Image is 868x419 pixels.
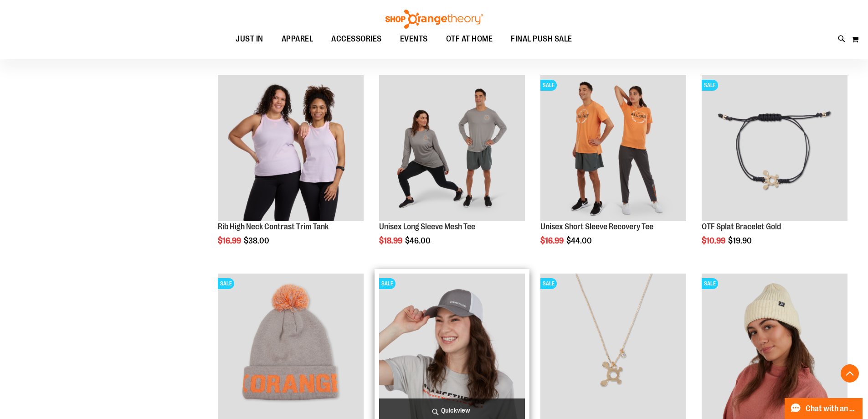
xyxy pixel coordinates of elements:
span: APPAREL [282,29,313,49]
img: Unisex Short Sleeve Recovery Tee primary image [540,75,686,221]
span: SALE [702,278,718,289]
div: product [213,71,368,269]
span: OTF AT HOME [446,29,493,49]
a: Rib Tank w/ Contrast Binding primary image [218,75,364,222]
a: APPAREL [272,29,323,50]
button: Chat with an Expert [785,398,863,419]
span: $16.99 [218,236,242,245]
span: EVENTS [400,29,428,49]
span: $19.90 [728,236,753,245]
a: EVENTS [391,29,437,50]
img: Shop Orangetheory [384,10,484,29]
a: Unisex Short Sleeve Recovery Tee [540,222,653,231]
img: Rib Tank w/ Contrast Binding primary image [218,75,364,221]
div: product [697,71,852,269]
span: SALE [218,278,234,289]
span: ACCESSORIES [331,29,382,49]
span: SALE [702,80,718,91]
a: ACCESSORIES [322,29,391,50]
span: SALE [379,278,395,289]
span: $10.99 [702,236,727,245]
a: Unisex Short Sleeve Recovery Tee primary imageSALE [540,75,686,222]
a: JUST IN [226,29,272,50]
a: OTF AT HOME [437,29,502,50]
span: $46.00 [405,236,432,245]
span: $18.99 [379,236,404,245]
img: Product image for Splat Bracelet Gold [702,75,847,221]
span: FINAL PUSH SALE [511,29,572,49]
a: Product image for Splat Bracelet GoldSALE [702,75,847,222]
button: Back To Top [841,364,859,383]
span: $16.99 [540,236,565,245]
span: $38.00 [244,236,271,245]
span: $44.00 [566,236,593,245]
div: product [375,71,529,269]
a: FINAL PUSH SALE [502,29,581,49]
a: OTF Splat Bracelet Gold [702,222,781,231]
a: Rib High Neck Contrast Trim Tank [218,222,329,231]
a: Unisex Long Sleeve Mesh Tee [379,222,475,231]
span: Chat with an Expert [806,404,857,413]
div: product [536,71,691,269]
span: SALE [540,80,557,91]
a: Unisex Long Sleeve Mesh Tee primary image [379,75,525,222]
span: SALE [540,278,557,289]
img: Unisex Long Sleeve Mesh Tee primary image [379,75,525,221]
span: JUST IN [236,29,263,49]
